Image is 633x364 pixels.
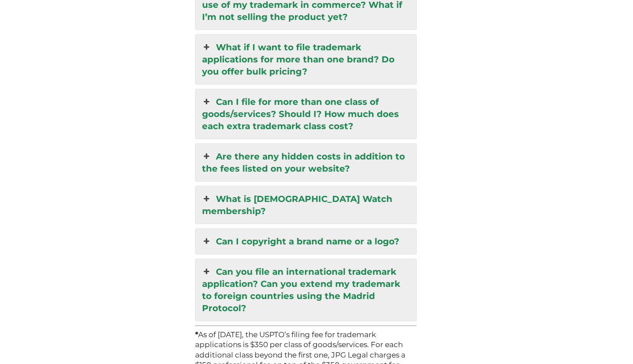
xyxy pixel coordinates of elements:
a: Are there any hidden costs in addition to the fees listed on your website? [196,144,416,181]
a: Can you file an international trademark application? Can you extend my trademark to foreign count... [196,259,416,321]
a: What is [DEMOGRAPHIC_DATA] Watch membership? [196,186,416,224]
a: Can I copyright a brand name or a logo? [196,229,416,254]
a: What if I want to file trademark applications for more than one brand? Do you offer bulk pricing? [196,35,416,84]
a: Can I file for more than one class of goods/services? Should I? How much does each extra trademar... [196,89,416,139]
